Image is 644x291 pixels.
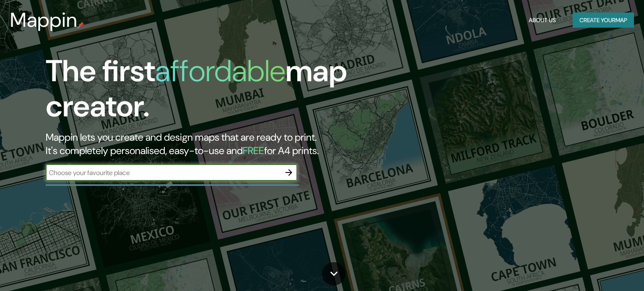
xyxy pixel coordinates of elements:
h3: Mappin [10,8,78,32]
h1: The first map creator. [46,54,368,131]
h5: FREE [243,144,264,157]
button: About Us [525,13,559,28]
h2: Mappin lets you create and design maps that are ready to print. It's completely personalised, eas... [46,131,368,157]
input: Choose your favourite place [46,168,280,178]
h1: affordable [155,52,286,90]
button: Create yourmap [573,13,634,28]
img: mappin-pin [78,22,84,28]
